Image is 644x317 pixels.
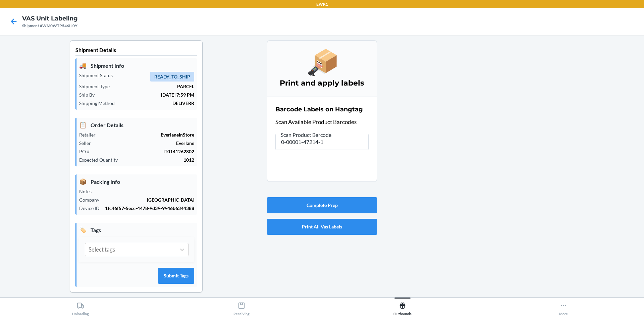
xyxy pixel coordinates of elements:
[79,177,194,186] p: Packing Info
[115,83,194,90] p: PARCEL
[75,46,197,56] p: Shipment Details
[120,100,194,107] p: DELIVERR
[393,299,412,316] div: Outbounds
[161,298,322,316] button: Receiving
[79,83,115,90] p: Shipment Type
[79,205,105,212] p: Device ID
[22,14,78,23] h4: VAS Unit Labeling
[275,118,369,126] p: Scan Available Product Barcodes
[322,298,483,316] button: Outbounds
[79,120,87,129] span: 📋
[79,131,101,138] p: Retailer
[79,120,194,129] p: Order Details
[96,140,194,147] p: Everlane
[100,91,194,98] p: [DATE] 7:59 PM
[101,131,194,138] p: EverlaneInStore
[267,219,377,235] button: Print All Vas Labels
[79,225,87,234] span: 🏷️
[22,23,78,29] div: Shipment #WM0WTP546IL0Y
[79,188,97,195] p: Notes
[79,148,95,155] p: PO #
[79,100,120,107] p: Shipping Method
[105,205,194,212] p: 1fc46f57-5ecc-4478-9d39-9946b6344388
[79,225,194,234] p: Tags
[79,156,123,163] p: Expected Quantity
[316,1,328,7] p: EWR1
[79,91,100,98] p: Ship By
[79,61,194,70] p: Shipment Info
[89,245,115,254] div: Select tags
[150,72,194,82] span: READY_TO_SHIP
[79,140,96,147] p: Seller
[72,299,89,316] div: Unloading
[267,197,377,213] button: Complete Prep
[483,298,644,316] button: More
[123,156,194,163] p: 1012
[280,131,332,138] span: Scan Product Barcode
[79,177,87,186] span: 📦
[79,196,105,203] p: Company
[233,299,250,316] div: Receiving
[275,78,369,89] h3: Print and apply labels
[79,72,118,79] p: Shipment Status
[95,148,194,155] p: IT0141262802
[158,268,194,284] button: Submit Tags
[275,105,363,114] h2: Barcode Labels on Hangtag
[275,134,369,150] input: Scan Product Barcode
[79,61,87,70] span: 🚚
[559,299,568,316] div: More
[105,196,194,203] p: [GEOGRAPHIC_DATA]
